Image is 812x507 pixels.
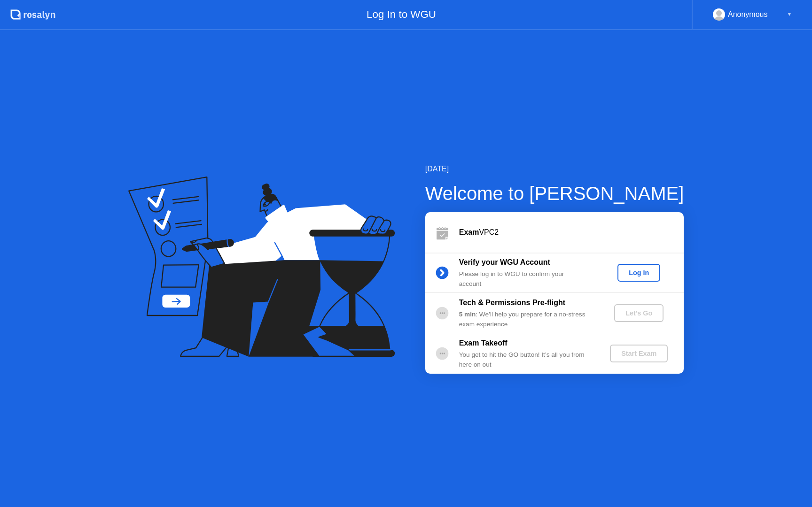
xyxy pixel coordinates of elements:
[459,228,479,236] b: Exam
[614,350,664,357] div: Start Exam
[459,339,507,347] b: Exam Takeoff
[425,179,684,207] div: Welcome to [PERSON_NAME]
[614,304,664,322] button: Let's Go
[425,163,684,175] div: [DATE]
[459,269,594,289] div: Please log in to WGU to confirm your account
[610,345,668,362] button: Start Exam
[459,310,594,329] div: : We’ll help you prepare for a no-stress exam experience
[728,8,768,21] div: Anonymous
[621,269,656,277] div: Log In
[459,311,476,318] b: 5 min
[617,264,660,282] button: Log In
[787,8,792,21] div: ▼
[459,258,550,266] b: Verify your WGU Account
[459,299,565,307] b: Tech & Permissions Pre-flight
[618,309,660,317] div: Let's Go
[459,227,684,238] div: VPC2
[459,350,594,369] div: You get to hit the GO button! It’s all you from here on out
